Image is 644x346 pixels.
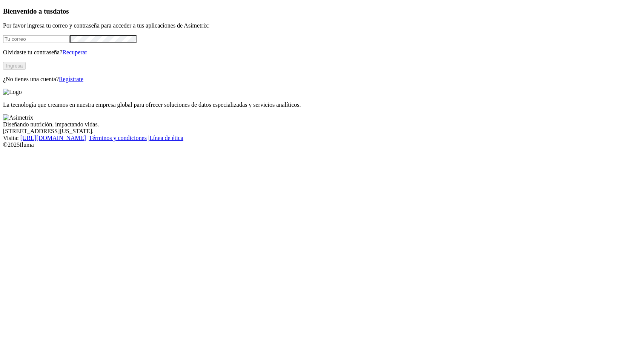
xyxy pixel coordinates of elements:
div: Diseñando nutrición, impactando vidas. [3,121,641,128]
a: Línea de ética [149,135,183,141]
div: [STREET_ADDRESS][US_STATE]. [3,128,641,135]
p: ¿No tienes una cuenta? [3,76,641,83]
a: Términos y condiciones [89,135,147,141]
h3: Bienvenido a tus [3,7,641,15]
p: Por favor ingresa tu correo y contraseña para acceder a tus aplicaciones de Asimetrix: [3,22,641,29]
a: Regístrate [59,76,83,82]
div: Visita : | | [3,135,641,141]
a: Recuperar [62,49,87,55]
button: Ingresa [3,62,26,70]
a: [URL][DOMAIN_NAME] [20,135,86,141]
div: © 2025 Iluma [3,141,641,148]
p: La tecnología que creamos en nuestra empresa global para ofrecer soluciones de datos especializad... [3,101,641,108]
img: Logo [3,89,22,95]
img: Asimetrix [3,114,33,121]
input: Tu correo [3,35,70,43]
p: Olvidaste tu contraseña? [3,49,641,56]
span: datos [53,7,69,15]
